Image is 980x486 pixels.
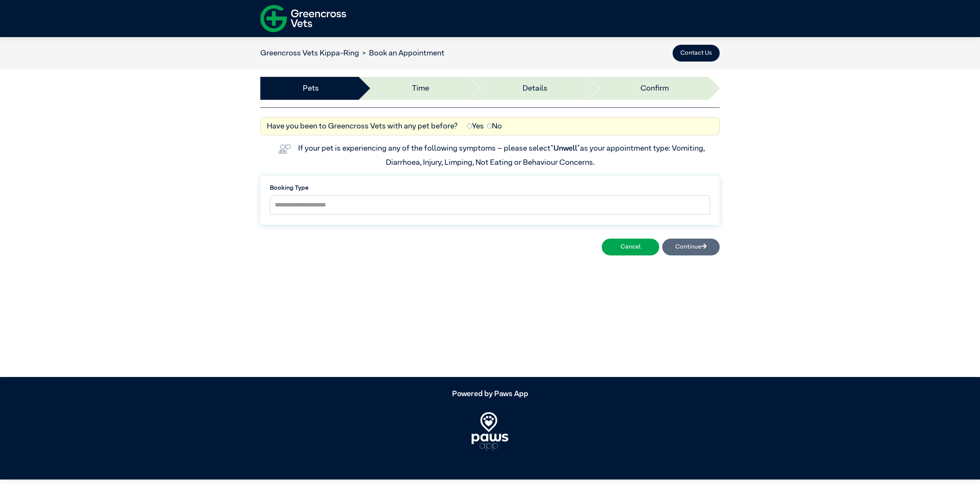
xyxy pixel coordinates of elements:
input: Yes [467,124,472,128]
img: f-logo [260,2,346,35]
button: Contact Us [673,45,720,62]
span: “Unwell” [550,145,580,152]
label: Booking Type [270,184,710,193]
label: Yes [467,120,484,132]
label: No [487,120,502,132]
h5: Powered by Paws App [260,389,720,398]
label: If your pet is experiencing any of the following symptoms – please select as your appointment typ... [298,145,706,166]
nav: breadcrumb [260,47,444,59]
a: Pets [303,83,319,94]
a: Greencross Vets Kippa-Ring [260,49,359,57]
button: Cancel [602,239,659,255]
img: PawsApp [472,412,508,450]
input: No [487,124,492,128]
img: vet [275,141,294,157]
label: Have you been to Greencross Vets with any pet before? [267,120,458,132]
li: Book an Appointment [359,47,444,59]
